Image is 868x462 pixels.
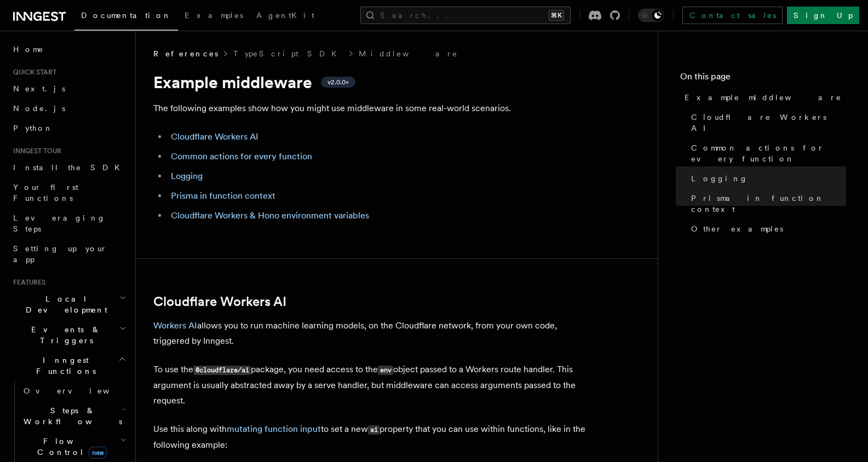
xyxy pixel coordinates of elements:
[13,163,127,172] span: Install the SDK
[9,239,129,269] a: Setting up your app
[153,48,218,59] span: References
[178,3,250,30] a: Examples
[360,7,571,24] button: Search...⌘K
[9,79,129,99] a: Next.js
[691,173,748,184] span: Logging
[153,72,591,92] h1: Example middleware
[13,183,78,203] span: Your first Functions
[691,142,846,164] span: Common actions for every function
[691,223,783,234] span: Other examples
[9,147,61,155] span: Inngest tour
[19,401,129,431] button: Steps & Workflows
[227,424,321,434] a: mutating function input
[9,350,129,381] button: Inngest Functions
[13,84,65,93] span: Next.js
[171,171,203,181] a: Logging
[9,39,129,59] a: Home
[9,68,56,77] span: Quick start
[9,320,129,350] button: Events & Triggers
[13,124,53,132] span: Python
[687,169,846,188] a: Logging
[74,3,178,31] a: Documentation
[13,213,106,233] span: Leveraging Steps
[680,70,846,88] h4: On this page
[9,293,119,315] span: Local Development
[691,112,846,134] span: Cloudflare Workers AI
[256,11,314,20] span: AgentKit
[193,366,251,375] code: @cloudflare/ai
[549,10,564,21] kbd: ⌘K
[19,405,122,427] span: Steps & Workflows
[153,421,591,453] p: Use this along with to set a new property that you can use within functions, like in the followin...
[9,324,119,346] span: Events & Triggers
[13,44,44,55] span: Home
[378,366,393,375] code: env
[9,99,129,118] a: Node.js
[9,355,118,377] span: Inngest Functions
[171,210,369,221] a: Cloudflare Workers & Hono environment variables
[19,381,129,401] a: Overview
[327,78,349,86] span: v2.0.0+
[691,193,846,215] span: Prisma in function context
[153,318,591,349] p: allows you to run machine learning models, on the Cloudflare network, from your own code, trigger...
[687,138,846,169] a: Common actions for every function
[185,11,243,20] span: Examples
[19,431,129,462] button: Flow Controlnew
[687,107,846,138] a: Cloudflare Workers AI
[81,11,171,20] span: Documentation
[153,362,591,408] p: To use the package, you need access to the object passed to a Workers route handler. This argumen...
[153,294,286,309] a: Cloudflare Workers AI
[368,425,380,435] code: ai
[9,208,129,239] a: Leveraging Steps
[638,9,664,22] button: Toggle dark mode
[153,101,591,116] p: The following examples show how you might use middleware in some real-world scenarios.
[9,289,129,320] button: Local Development
[250,3,321,30] a: AgentKit
[359,48,458,59] a: Middleware
[89,447,107,459] span: new
[787,7,859,24] a: Sign Up
[682,7,783,24] a: Contact sales
[171,131,258,142] a: Cloudflare Workers AI
[687,219,846,239] a: Other examples
[685,92,842,103] span: Example middleware
[9,118,129,138] a: Python
[680,88,846,107] a: Example middleware
[153,320,197,331] a: Workers AI
[13,104,65,113] span: Node.js
[171,190,275,201] a: Prisma in function context
[233,48,343,59] a: TypeScript SDK
[9,278,45,287] span: Features
[9,177,129,208] a: Your first Functions
[687,188,846,219] a: Prisma in function context
[24,386,136,395] span: Overview
[19,436,120,458] span: Flow Control
[13,244,107,264] span: Setting up your app
[9,158,129,177] a: Install the SDK
[171,151,312,161] a: Common actions for every function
